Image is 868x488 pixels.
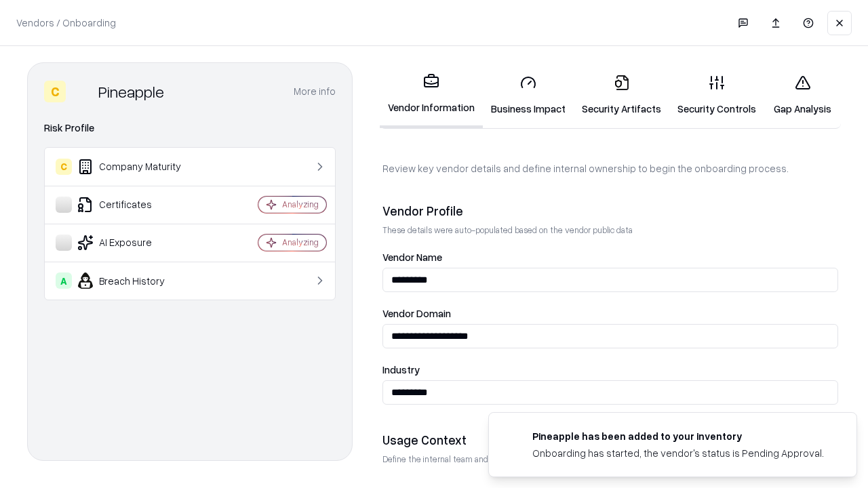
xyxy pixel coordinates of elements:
[669,64,764,127] a: Security Controls
[282,199,319,210] div: Analyzing
[382,161,838,176] p: Review key vendor details and define internal ownership to begin the onboarding process.
[574,64,669,127] a: Security Artifacts
[382,453,838,465] p: Define the internal team and reason for using this vendor. This helps assess business relevance a...
[56,272,72,289] div: A
[98,81,164,102] div: Pineapple
[532,429,824,443] div: Pineapple has been added to your inventory
[44,120,336,136] div: Risk Profile
[505,429,521,445] img: pineappleenergy.com
[483,64,574,127] a: Business Impact
[44,81,66,102] div: C
[56,197,218,213] div: Certificates
[282,237,319,248] div: Analyzing
[382,203,838,219] div: Vendor Profile
[382,224,838,236] p: These details were auto-populated based on the vendor public data
[294,79,336,104] button: More info
[764,64,841,127] a: Gap Analysis
[16,16,116,30] p: Vendors / Onboarding
[382,432,838,448] div: Usage Context
[71,81,93,102] img: Pineapple
[532,446,824,460] div: Onboarding has started, the vendor's status is Pending Approval.
[382,308,838,319] label: Vendor Domain
[382,365,838,375] label: Industry
[56,159,218,175] div: Company Maturity
[56,159,72,175] div: C
[382,252,838,262] label: Vendor Name
[56,272,218,289] div: Breach History
[380,62,483,128] a: Vendor Information
[56,235,218,251] div: AI Exposure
